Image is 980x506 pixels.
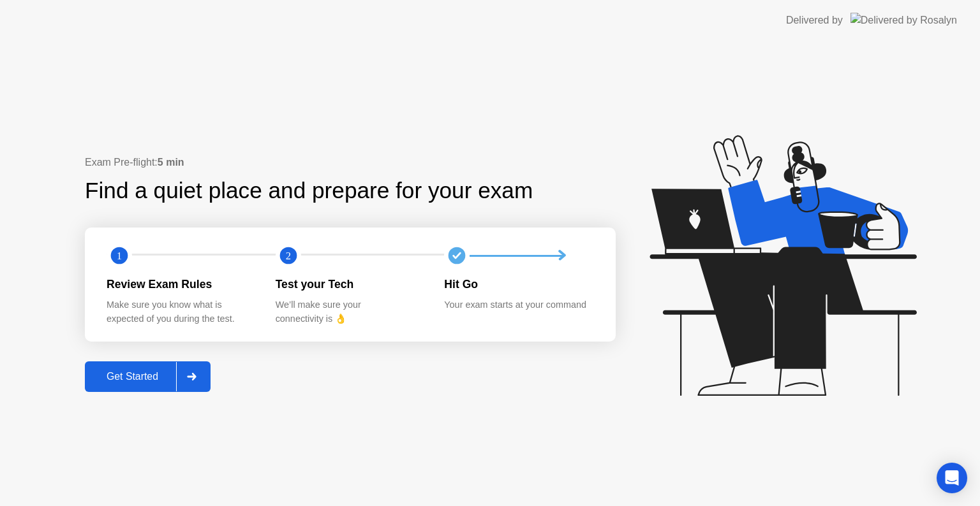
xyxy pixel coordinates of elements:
[158,157,184,168] b: 5 min
[85,155,616,170] div: Exam Pre-flight:
[117,250,122,262] text: 1
[937,463,967,493] div: Open Intercom Messenger
[286,250,291,262] text: 2
[444,298,593,312] div: Your exam starts at your command
[107,276,255,293] div: Review Exam Rules
[850,13,957,27] img: Delivered by Rosalyn
[276,276,424,293] div: Test your Tech
[276,298,424,326] div: We’ll make sure your connectivity is 👌
[89,371,176,382] div: Get Started
[786,13,843,28] div: Delivered by
[85,174,535,208] div: Find a quiet place and prepare for your exam
[85,361,211,392] button: Get Started
[107,298,255,326] div: Make sure you know what is expected of you during the test.
[444,276,593,293] div: Hit Go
